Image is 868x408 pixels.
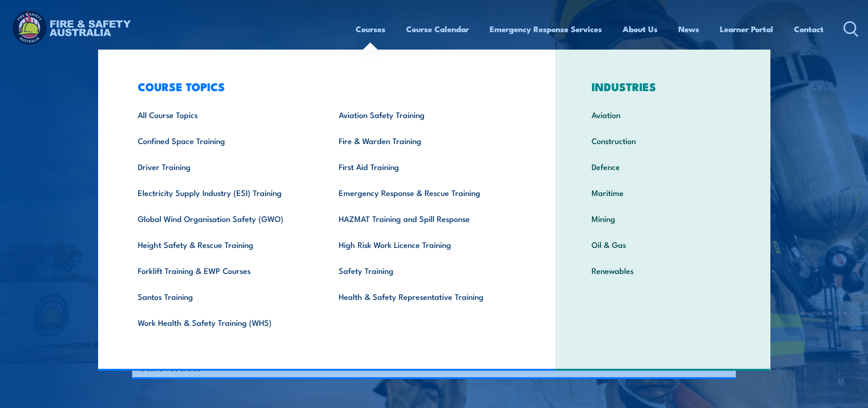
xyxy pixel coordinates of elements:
[577,80,748,93] h3: INDUSTRIES
[794,17,824,42] a: Contact
[490,17,602,42] a: Emergency Response Services
[678,17,699,42] a: News
[324,102,526,127] a: Aviation Safety Training
[577,127,748,153] a: Construction
[324,153,526,179] a: First Aid Training
[123,127,325,153] a: Confined Space Training
[577,153,748,179] a: Defence
[356,17,385,42] a: Courses
[123,102,325,127] a: All Course Topics
[123,179,325,205] a: Electricity Supply Industry (ESI) Training
[577,231,748,257] a: Oil & Gas
[406,17,469,42] a: Course Calendar
[324,179,526,205] a: Emergency Response & Rescue Training
[324,257,526,283] a: Safety Training
[324,205,526,231] a: HAZMAT Training and Spill Response
[623,17,658,42] a: About Us
[577,102,748,127] a: Aviation
[123,153,325,179] a: Driver Training
[577,205,748,231] a: Mining
[577,179,748,205] a: Maritime
[123,205,325,231] a: Global Wind Organisation Safety (GWO)
[577,257,748,283] a: Renewables
[123,283,325,309] a: Santos Training
[324,283,526,309] a: Health & Safety Representative Training
[123,231,325,257] a: Height Safety & Rescue Training
[324,231,526,257] a: High Risk Work Licence Training
[720,17,773,42] a: Learner Portal
[324,127,526,153] a: Fire & Warden Training
[123,80,526,93] h3: COURSE TOPICS
[123,257,325,283] a: Forklift Training & EWP Courses
[123,309,325,335] a: Work Health & Safety Training (WHS)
